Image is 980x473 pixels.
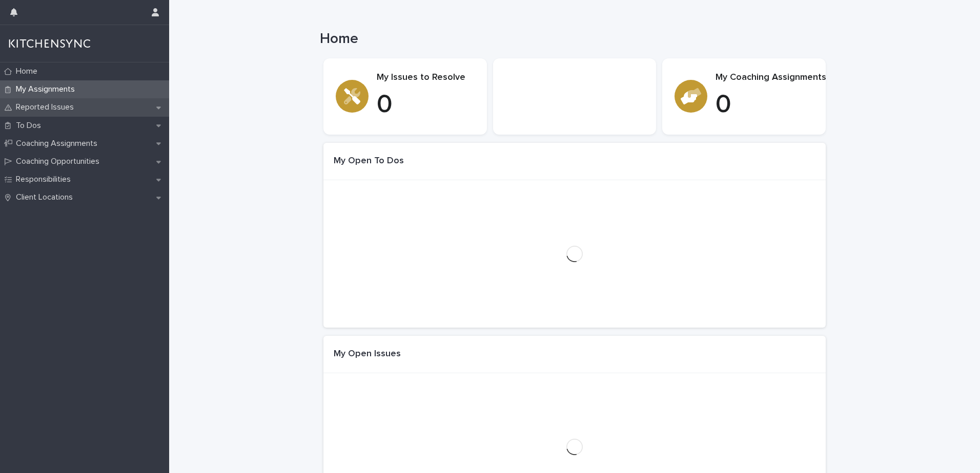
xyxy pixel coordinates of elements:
[12,102,82,112] p: Reported Issues
[320,31,822,48] h1: Home
[716,90,826,120] p: 0
[12,157,108,166] p: Coaching Opportunities
[716,72,826,83] p: My Coaching Assignments
[12,139,106,148] p: Coaching Assignments
[12,175,79,184] p: Responsibilities
[8,33,90,54] img: FX7xEGJXQcaUKNx1IQVW
[12,84,83,94] p: My Assignments
[12,192,81,202] p: Client Locations
[377,72,475,83] p: My Issues to Resolve
[334,349,401,360] h1: My Open Issues
[12,67,46,76] p: Home
[12,121,49,131] p: To Dos
[334,156,404,167] h1: My Open To Dos
[377,90,475,120] p: 0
